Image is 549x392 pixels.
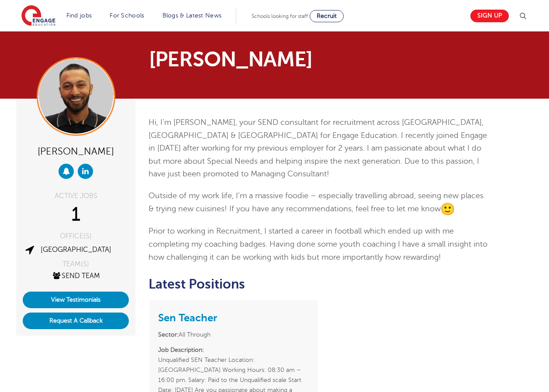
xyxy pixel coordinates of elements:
img: ? [441,202,455,216]
img: Engage Education [21,5,55,27]
div: [PERSON_NAME] [23,142,129,159]
strong: Sector: [158,331,179,338]
a: Find jobs [66,12,92,19]
div: ACTIVE JOBS [23,193,129,199]
span: Recruit [317,13,337,19]
button: Request A Callback [23,313,129,329]
div: 1 [23,204,129,226]
div: TEAM(S) [23,261,129,268]
span: Schools looking for staff [252,13,308,19]
div: OFFICE(S) [23,233,129,240]
span: Prior to working in Recruitment, I started a career in football which ended up with me completing... [148,227,487,261]
a: View Testimonials [23,292,129,308]
span: Outside of my work life, I’m a massive foodie – especially travelling abroad, seeing new places &... [148,191,483,213]
a: Sen Teacher [158,312,217,324]
a: [GEOGRAPHIC_DATA] [41,246,111,254]
a: For Schools [110,12,144,19]
span: Hi, I’m [PERSON_NAME], your SEND consultant for recruitment across [GEOGRAPHIC_DATA], [GEOGRAPHIC... [148,118,487,178]
a: Recruit [310,10,344,22]
li: All Through [158,330,309,340]
strong: Job Description: [158,347,204,353]
h1: [PERSON_NAME] [149,49,356,70]
a: Sign up [470,10,509,22]
a: Blogs & Latest News [162,12,222,19]
a: SEND Team [52,272,100,280]
h2: Latest Positions [148,277,489,292]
